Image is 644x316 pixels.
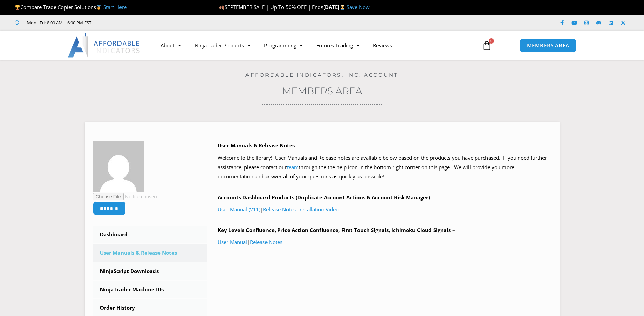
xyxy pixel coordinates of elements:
a: User Manuals & Release Notes [93,244,208,262]
a: Release Notes [263,206,296,213]
a: Dashboard [93,226,208,243]
img: 84adfa5f22bfd24465d130157fdb390bdb77ef40d44dd4234900401a6a33fd26 [93,141,144,192]
img: 🥇 [96,5,102,10]
a: NinjaTrader Products [188,38,257,53]
a: User Manual [218,239,247,245]
p: Welcome to the library! User Manuals and Release notes are available below based on the products ... [218,153,551,182]
nav: Menu [154,38,474,53]
a: Affordable Indicators, Inc. Account [245,72,399,78]
b: User Manuals & Release Notes– [218,142,297,149]
a: Programming [257,38,310,53]
a: Futures Trading [310,38,366,53]
b: Key Levels Confluence, Price Action Confluence, First Touch Signals, Ichimoku Cloud Signals – [218,226,455,233]
a: MEMBERS AREA [520,39,576,53]
a: Installation Video [298,206,339,213]
strong: [DATE] [323,4,347,11]
a: User Manual (V11) [218,206,260,213]
a: Start Here [103,4,127,11]
a: Save Now [347,4,370,11]
span: SEPTEMBER SALE | Up To 50% OFF | Ends [219,4,323,11]
a: NinjaTrader Machine IDs [93,281,208,298]
a: Members Area [282,85,362,97]
img: 🏆 [15,5,20,10]
a: team [287,164,299,171]
p: | [218,238,551,247]
img: 🍂 [219,5,224,10]
img: ⌛ [340,5,345,10]
a: Reviews [366,38,399,53]
a: About [154,38,188,53]
span: 0 [489,38,494,44]
a: 0 [472,36,502,55]
a: NinjaScript Downloads [93,262,208,280]
span: Compare Trade Copier Solutions [15,4,127,11]
iframe: Customer reviews powered by Trustpilot [101,19,203,26]
span: Mon - Fri: 8:00 AM – 6:00 PM EST [25,19,91,27]
a: Release Notes [250,239,282,245]
img: LogoAI | Affordable Indicators – NinjaTrader [68,33,141,58]
span: MEMBERS AREA [527,43,569,48]
p: | | [218,205,551,214]
b: Accounts Dashboard Products (Duplicate Account Actions & Account Risk Manager) – [218,194,434,201]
